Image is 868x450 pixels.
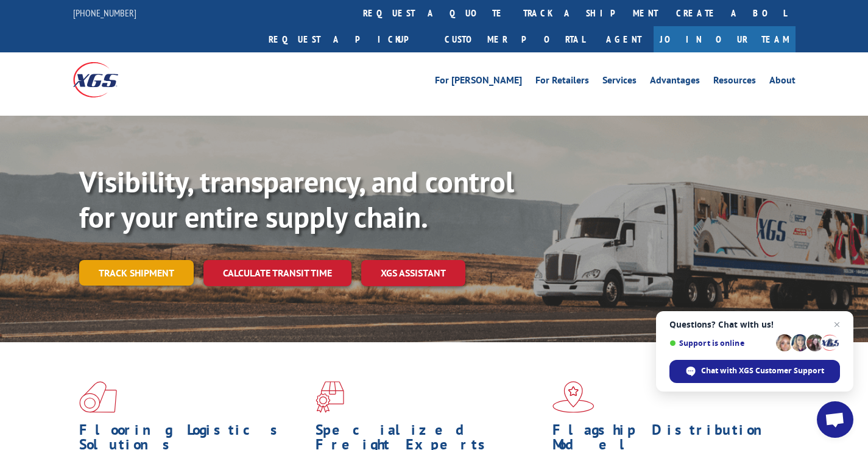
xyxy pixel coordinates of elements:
[654,26,796,52] a: Join Our Team
[817,401,853,438] a: Open chat
[436,26,594,52] a: Customer Portal
[669,320,840,329] span: Questions? Chat with us!
[602,76,637,89] a: Services
[73,7,136,19] a: [PHONE_NUMBER]
[669,339,772,348] span: Support is online
[769,76,796,89] a: About
[259,26,436,52] a: Request a pickup
[435,76,522,89] a: For [PERSON_NAME]
[701,365,824,376] span: Chat with XGS Customer Support
[316,381,344,413] img: xgs-icon-focused-on-flooring-red
[79,260,194,286] a: Track shipment
[79,163,514,236] b: Visibility, transparency, and control for your entire supply chain.
[669,360,840,383] span: Chat with XGS Customer Support
[650,76,700,89] a: Advantages
[361,260,465,286] a: XGS ASSISTANT
[79,381,117,413] img: xgs-icon-total-supply-chain-intelligence-red
[535,76,589,89] a: For Retailers
[713,76,756,89] a: Resources
[594,26,654,52] a: Agent
[203,260,351,286] a: Calculate transit time
[552,381,595,413] img: xgs-icon-flagship-distribution-model-red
